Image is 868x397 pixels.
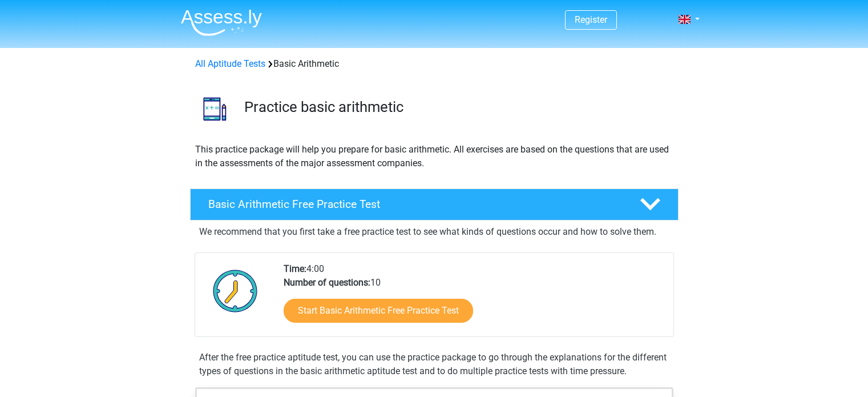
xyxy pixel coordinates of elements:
[191,57,678,71] div: Basic Arithmetic
[195,58,265,69] a: All Aptitude Tests
[185,189,683,220] a: Basic Arithmetic Free Practice Test
[195,351,674,378] div: After the free practice aptitude test, you can use the practice package to go through the explana...
[208,198,621,211] h4: Basic Arithmetic Free Practice Test
[284,277,370,288] b: Number of questions:
[195,143,673,170] p: This practice package will help you prepare for basic arithmetic. All exercises are based on the ...
[284,263,306,274] b: Time:
[199,225,669,239] p: We recommend that you first take a free practice test to see what kinds of questions occur and ho...
[181,9,262,36] img: Assessly
[284,299,473,323] a: Start Basic Arithmetic Free Practice Test
[207,262,264,319] img: Clock
[244,98,669,116] h3: Practice basic arithmetic
[575,14,607,25] a: Register
[191,85,239,133] img: basic arithmetic
[275,262,673,336] div: 4:00 10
